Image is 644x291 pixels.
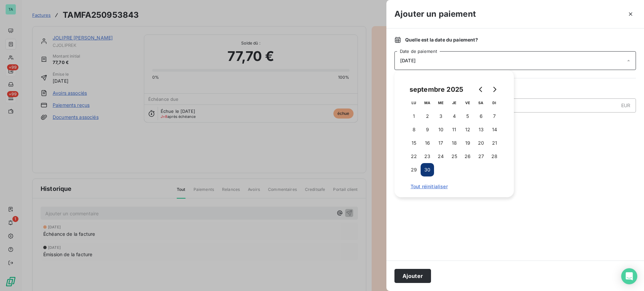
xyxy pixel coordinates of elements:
[488,123,501,136] button: 14
[474,83,488,96] button: Go to previous month
[434,123,447,136] button: 10
[407,136,421,150] button: 15
[434,136,447,150] button: 17
[434,150,447,163] button: 24
[488,96,501,110] th: dimanche
[434,110,447,123] button: 3
[447,150,461,163] button: 25
[488,150,501,163] button: 28
[421,150,434,163] button: 23
[447,136,461,150] button: 18
[461,150,474,163] button: 26
[461,96,474,110] th: vendredi
[474,150,488,163] button: 27
[474,123,488,136] button: 13
[407,110,421,123] button: 1
[407,150,421,163] button: 22
[461,123,474,136] button: 12
[474,110,488,123] button: 6
[421,123,434,136] button: 9
[474,136,488,150] button: 20
[421,163,434,176] button: 30
[394,269,431,283] button: Ajouter
[461,136,474,150] button: 19
[407,84,466,95] div: septembre 2025
[405,37,478,43] span: Quelle est la date du paiement ?
[407,123,421,136] button: 8
[407,96,421,110] th: lundi
[488,110,501,123] button: 7
[394,8,476,20] h3: Ajouter un paiement
[474,96,488,110] th: samedi
[411,184,498,189] span: Tout réinitialiser
[400,58,416,63] span: [DATE]
[407,163,421,176] button: 29
[447,110,461,123] button: 4
[421,96,434,110] th: mardi
[621,268,637,284] div: Open Intercom Messenger
[394,118,636,125] span: Nouveau solde dû :
[447,123,461,136] button: 11
[461,110,474,123] button: 5
[447,96,461,110] th: jeudi
[488,83,501,96] button: Go to next month
[488,136,501,150] button: 21
[421,136,434,150] button: 16
[421,110,434,123] button: 2
[434,96,447,110] th: mercredi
